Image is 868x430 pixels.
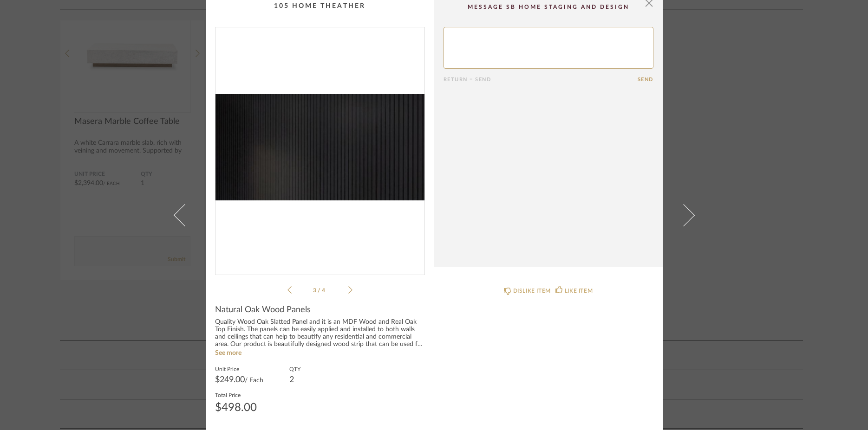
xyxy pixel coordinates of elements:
label: QTY [289,365,300,372]
span: / [318,288,322,293]
div: $498.00 [215,402,257,413]
label: Unit Price [215,365,263,372]
label: Total Price [215,391,257,398]
span: Natural Oak Wood Panels [215,305,311,315]
span: / Each [245,377,263,384]
div: Return = Send [444,77,638,83]
span: $249.00 [215,376,245,384]
img: 5645b755-6653-445f-86d5-899ba4461506_1000x1000.jpg [215,27,424,267]
span: 3 [313,288,318,293]
div: Quality Wood Oak Slatted Panel and it is an MDF Wood and Real Oak Top Finish. The panels can be e... [215,319,425,348]
div: 2 [215,27,424,267]
span: 4 [322,288,326,293]
a: See more [215,350,241,356]
div: DISLIKE ITEM [513,286,551,295]
div: LIKE ITEM [565,286,593,295]
div: 2 [289,376,300,384]
button: Send [638,77,653,83]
